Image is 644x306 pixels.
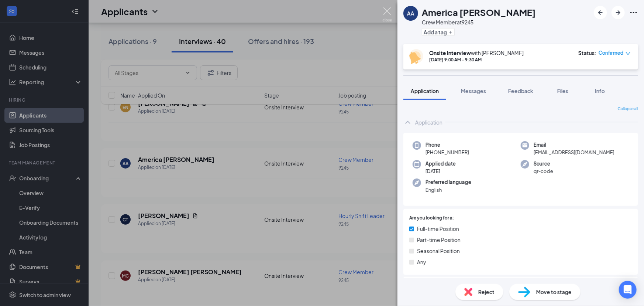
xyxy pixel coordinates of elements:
[629,8,638,17] svg: Ellipses
[461,88,486,94] span: Messages
[557,88,568,94] span: Files
[618,106,638,112] span: Collapse all
[403,118,412,127] svg: ChevronUp
[612,6,625,19] button: ArrowRight
[614,8,623,17] svg: ArrowRight
[426,167,456,175] span: [DATE]
[626,51,631,56] span: down
[534,160,553,167] span: Source
[417,247,460,255] span: Seasonal Position
[536,288,572,296] span: Move to stage
[508,88,533,94] span: Feedback
[417,258,426,266] span: Any
[426,160,456,167] span: Applied date
[448,30,453,34] svg: Plus
[594,6,607,19] button: ArrowLeftNew
[426,141,469,149] span: Phone
[417,236,461,244] span: Part-time Position
[429,49,524,57] div: with [PERSON_NAME]
[422,28,455,36] button: PlusAdd a tag
[596,8,605,17] svg: ArrowLeftNew
[599,49,624,57] span: Confirmed
[534,167,553,175] span: qr-code
[422,6,536,18] h1: America [PERSON_NAME]
[422,18,536,26] div: Crew Member at 9245
[411,88,439,94] span: Application
[426,178,471,186] span: Preferred language
[429,57,524,63] div: [DATE] 9:00 AM - 9:30 AM
[619,281,637,299] div: Open Intercom Messenger
[534,141,614,149] span: Email
[429,50,471,56] b: Onsite Interview
[417,225,459,233] span: Full-time Position
[415,119,442,126] div: Application
[534,149,614,156] span: [EMAIL_ADDRESS][DOMAIN_NAME]
[426,149,469,156] span: [PHONE_NUMBER]
[478,288,495,296] span: Reject
[595,88,605,94] span: Info
[407,10,414,17] div: AA
[409,215,454,222] span: Are you looking for a:
[426,186,471,194] span: English
[578,49,596,57] div: Status :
